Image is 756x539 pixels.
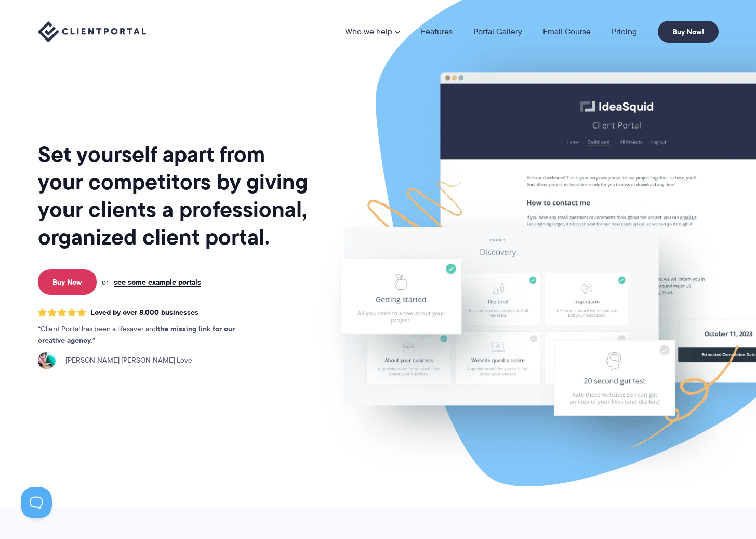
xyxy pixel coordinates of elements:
span: Loved by over 8,000 businesses [90,308,198,317]
a: Buy Now! [658,21,719,43]
a: Who we help [345,28,400,36]
a: Portal Gallery [473,28,522,36]
p: Client Portal has been a lifesaver and . [38,324,256,346]
span: or [102,277,109,287]
strong: the missing link for our creative agency [38,323,235,346]
a: Email Course [543,28,591,36]
a: Buy Now [38,269,97,295]
h1: Set yourself apart from your competitors by giving your clients a professional, organized client ... [38,140,310,251]
a: see some example portals [114,277,201,287]
a: Pricing [612,28,637,36]
iframe: Toggle Customer Support [21,487,52,518]
a: Features [421,28,453,36]
span: [PERSON_NAME] [PERSON_NAME] Love [60,355,192,366]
